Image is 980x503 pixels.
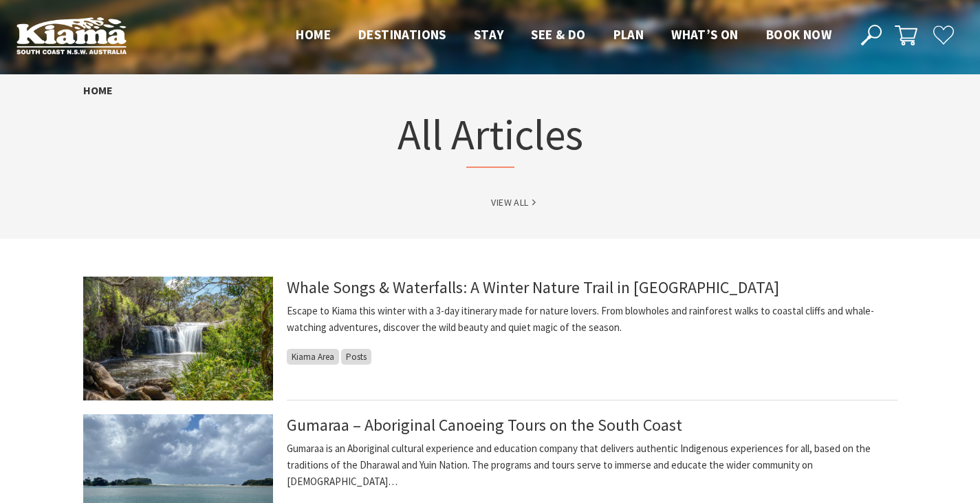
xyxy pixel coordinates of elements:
p: Gumaraa is an Aboriginal cultural experience and education company that delivers authentic Indige... [287,440,897,490]
span: Home [296,26,331,43]
span: Book now [766,26,831,43]
a: Gumaraa – Aboriginal Canoeing Tours on the South Coast [287,414,682,436]
img: Kiama Logo [17,17,127,54]
span: Kiama Area [287,349,339,365]
a: Home [83,83,113,98]
span: What’s On [671,26,739,43]
h1: All Articles [398,107,583,168]
img: Kiama Waterfall [83,277,273,400]
span: Stay [474,26,504,43]
a: Whale Songs & Waterfalls: A Winter Nature Trail in [GEOGRAPHIC_DATA] [287,277,779,298]
span: Posts [341,349,371,365]
span: Destinations [358,26,446,43]
span: See & Do [531,26,585,43]
span: Plan [613,26,644,43]
a: View All [491,195,535,211]
nav: Main Menu [282,24,845,47]
p: Escape to Kiama this winter with a 3-day itinerary made for nature lovers. From blowholes and rai... [287,303,897,336]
